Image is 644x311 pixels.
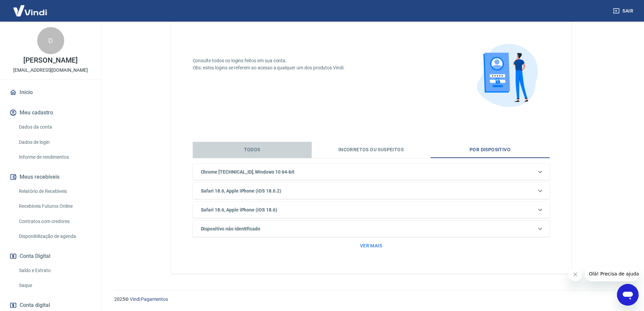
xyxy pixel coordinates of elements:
a: Vindi Pagamentos [130,296,168,302]
a: Recebíveis Futuros Online [16,199,93,213]
button: Sair [612,5,636,17]
h6: Dispositivo não identificado [201,225,261,232]
button: Conta Digital [8,249,93,264]
h6: Safari 18.6, Apple iPhone (iOS 18.6) [201,206,277,214]
button: Por dispositivo [431,142,550,158]
iframe: Fechar mensagem [569,268,582,281]
a: Início [8,85,93,100]
button: Ver mais [357,240,385,252]
iframe: Mensagem da empresa [585,266,639,281]
a: Contratos com credores [16,215,93,228]
h6: Safari 18.6, Apple iPhone (iOS 18.6.2) [201,187,281,195]
a: Dados da conta [16,120,93,134]
h6: Chrome [TECHNICAL_ID], Windows 10 64-bit [201,169,294,176]
a: Saldo e Extrato [16,264,93,277]
a: Dados de login [16,135,93,149]
button: Incorretos ou suspeitos [312,142,431,158]
div: Safari 18.6, Apple iPhone (iOS 18.6.2) [193,183,550,199]
button: Meus recebíveis [8,170,93,184]
div: Dispositivo não identificado [193,221,550,237]
p: [EMAIL_ADDRESS][DOMAIN_NAME] [13,67,88,74]
a: Relatório de Recebíveis [16,184,93,198]
div: D [37,27,64,54]
img: logins.cdfbea16a7fea1d4e4a2.png [465,36,550,120]
div: Safari 18.6, Apple iPhone (iOS 18.6) [193,202,550,218]
img: Vindi [8,0,52,21]
a: Informe de rendimentos [16,150,93,164]
p: [PERSON_NAME] [23,57,77,64]
a: Saque [16,279,93,292]
p: 2025 © [114,296,628,303]
button: Todos [193,142,312,158]
div: Chrome [TECHNICAL_ID], Windows 10 64-bit [193,164,550,180]
iframe: Botão para abrir a janela de mensagens [617,284,639,306]
p: Consulte todos os logins feitos em sua conta. Obs: estes logins se referem ao acesso a qualquer u... [193,57,345,71]
a: Disponibilização de agenda [16,229,93,243]
button: Meu cadastro [8,105,93,120]
span: Conta digital [20,301,50,310]
span: Olá! Precisa de ajuda? [4,5,57,10]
